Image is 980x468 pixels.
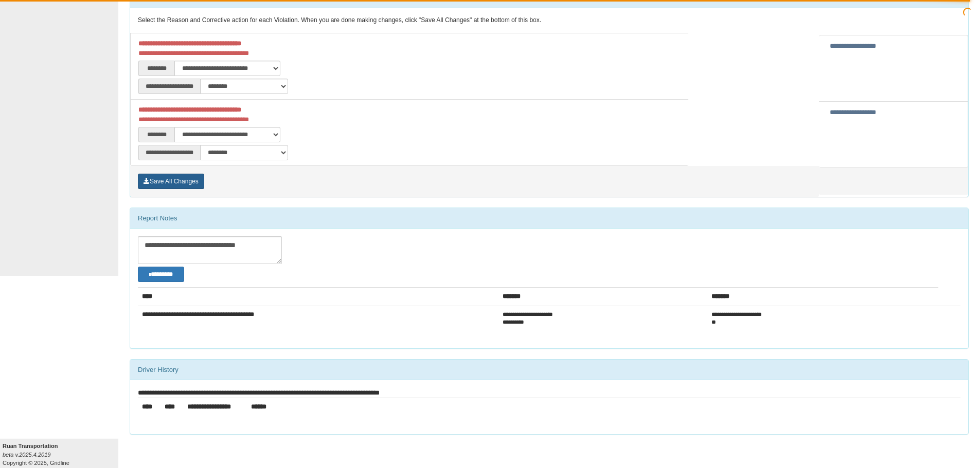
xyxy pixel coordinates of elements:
button: Save [138,174,204,189]
div: Driver History [130,360,968,380]
b: Ruan Transportation [3,443,58,449]
div: Report Notes [130,208,968,229]
i: beta v.2025.4.2019 [3,452,50,458]
div: Copyright © 2025, Gridline [3,442,118,467]
div: Select the Reason and Corrective action for each Violation. When you are done making changes, cli... [130,8,968,33]
button: Change Filter Options [138,267,184,282]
